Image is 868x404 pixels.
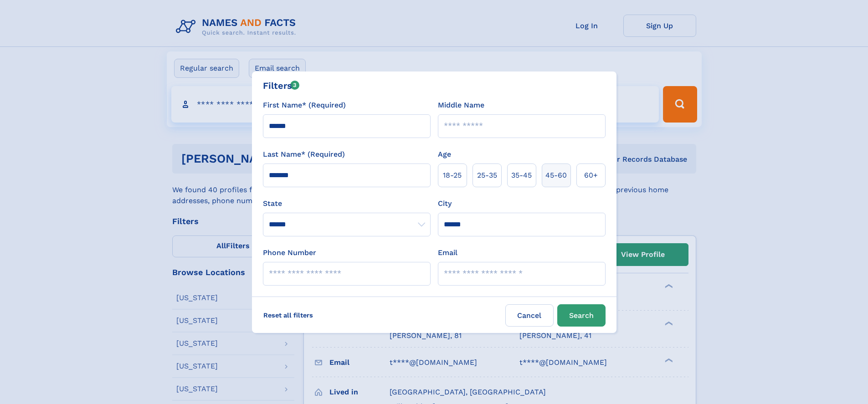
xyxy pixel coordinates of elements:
span: 60+ [584,170,598,181]
span: 18‑25 [443,170,462,181]
label: Age [438,149,451,160]
label: Cancel [505,304,554,327]
label: Last Name* (Required) [263,149,345,160]
label: First Name* (Required) [263,100,346,111]
span: 45‑60 [545,170,567,181]
span: 25‑35 [477,170,497,181]
label: State [263,198,431,209]
label: Email [438,247,457,258]
div: Filters [263,79,300,92]
span: 35‑45 [511,170,532,181]
label: Phone Number [263,247,316,258]
button: Search [557,304,606,327]
label: City [438,198,452,209]
label: Middle Name [438,100,484,111]
label: Reset all filters [257,304,319,326]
